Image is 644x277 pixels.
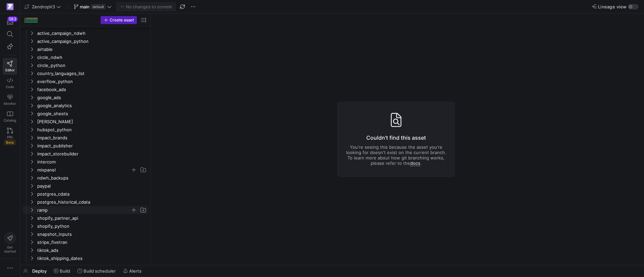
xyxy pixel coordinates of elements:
[72,2,113,11] button: maindefault
[80,4,90,9] span: main
[23,158,148,166] div: Press SPACE to select this row.
[23,85,148,93] div: Press SPACE to select this row.
[3,125,17,148] a: PRsBeta
[23,2,63,11] button: ZendropV3
[23,77,148,85] div: Press SPACE to select this row.
[4,118,16,122] span: Catalog
[7,16,18,22] div: 583
[7,135,13,139] span: PRs
[37,206,130,214] span: ramp
[37,46,147,53] span: airtable
[23,230,148,238] div: Press SPACE to select this row.
[37,158,147,166] span: intercom
[37,29,147,37] span: active_campaign_ndwh
[5,68,15,72] span: Editor
[3,58,17,75] a: Editor
[410,160,420,166] a: docs
[23,118,148,126] div: Press SPACE to select this row.
[51,265,73,277] button: Build
[37,70,147,77] span: country_languages_list
[346,134,446,142] h3: Couldn't find this asset
[37,126,147,134] span: hubspot_python
[23,134,148,142] div: Press SPACE to select this row.
[3,1,17,12] a: https://storage.googleapis.com/y42-prod-data-exchange/images/qZXOSqkTtPuVcXVzF40oUlM07HVTwZXfPK0U...
[37,62,147,69] span: circle_python
[37,247,147,254] span: tiktok_ads
[101,16,137,24] button: Create asset
[23,214,148,222] div: Press SPACE to select this row.
[37,230,147,238] span: snapshot_inputs
[346,144,446,166] p: You're seeing this because the asset you're looking for doesn't exist on the current branch. To l...
[3,230,17,256] button: Getstarted
[37,150,147,158] span: impact_storebuilder
[84,268,116,274] span: Build scheduler
[37,38,147,45] span: active_campaign_python
[37,190,147,198] span: postgres_cdata
[23,198,148,206] div: Press SPACE to select this row.
[23,150,148,158] div: Press SPACE to select this row.
[3,108,17,125] a: Catalog
[37,142,147,150] span: impact_publisher
[129,268,142,274] span: Alerts
[23,101,148,110] div: Press SPACE to select this row.
[91,4,106,9] span: default
[4,140,15,145] span: Beta
[23,190,148,198] div: Press SPACE to select this row.
[120,265,145,277] button: Alerts
[23,69,148,77] div: Press SPACE to select this row.
[37,174,147,182] span: ndwh_backups
[23,166,148,174] div: Press SPACE to select this row.
[23,61,148,69] div: Press SPACE to select this row.
[37,102,147,110] span: google_analytics
[32,268,47,274] span: Deploy
[32,4,55,9] span: ZendropV3
[37,78,147,85] span: everflow_python
[37,110,147,118] span: google_sheets
[23,254,148,262] div: Press SPACE to select this row.
[37,118,147,126] span: [PERSON_NAME]
[37,214,147,222] span: shopify_partner_api
[60,268,70,274] span: Build
[4,101,16,106] span: Monitor
[23,37,148,45] div: Press SPACE to select this row.
[37,182,147,190] span: paypal
[37,86,147,93] span: facebook_ads
[37,94,147,101] span: google_ads
[23,126,148,134] div: Press SPACE to select this row.
[23,29,148,37] div: Press SPACE to select this row.
[3,16,17,28] button: 583
[23,174,148,182] div: Press SPACE to select this row.
[6,85,14,89] span: Code
[74,265,119,277] button: Build scheduler
[23,142,148,150] div: Press SPACE to select this row.
[110,18,134,22] span: Create asset
[37,166,130,174] span: mixpanel
[37,54,147,61] span: circle_ndwh
[7,3,13,10] img: https://storage.googleapis.com/y42-prod-data-exchange/images/qZXOSqkTtPuVcXVzF40oUlM07HVTwZXfPK0U...
[23,45,148,53] div: Press SPACE to select this row.
[37,198,147,206] span: postgres_historical_cdata
[3,91,17,108] a: Monitor
[598,4,627,9] span: Lineage view
[23,246,148,254] div: Press SPACE to select this row.
[23,53,148,61] div: Press SPACE to select this row.
[3,75,17,91] a: Code
[23,238,148,246] div: Press SPACE to select this row.
[23,110,148,118] div: Press SPACE to select this row.
[23,93,148,101] div: Press SPACE to select this row.
[37,222,147,230] span: shopify_python
[4,245,16,253] span: Get started
[37,238,147,246] span: stripe_fivetran
[23,206,148,214] div: Press SPACE to select this row.
[37,134,147,142] span: impact_brands
[23,222,148,230] div: Press SPACE to select this row.
[37,255,147,262] span: tiktok_shipping_dates
[23,182,148,190] div: Press SPACE to select this row.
